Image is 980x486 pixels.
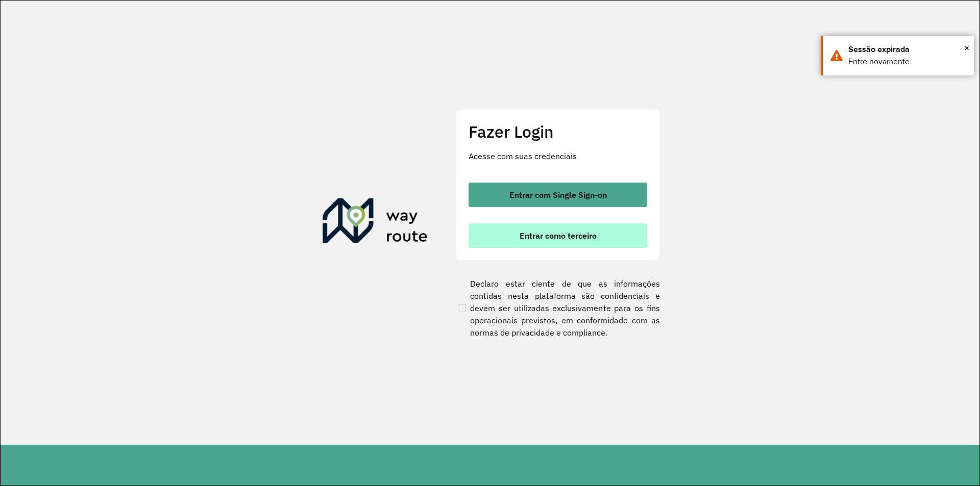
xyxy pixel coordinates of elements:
span: Entrar com Single Sign-on [509,191,607,199]
label: Declaro estar ciente de que as informações contidas nesta plataforma são confidenciais e devem se... [456,277,660,339]
button: button [469,223,647,248]
div: Sessão expirada [848,43,966,56]
h2: Fazer Login [469,122,647,141]
div: Entre novamente [848,56,966,68]
p: Acesse com suas credenciais [469,150,647,162]
span: × [964,40,969,56]
button: button [469,183,647,207]
img: Roteirizador AmbevTech [323,198,428,247]
span: Entrar como terceiro [520,232,597,240]
button: Close [964,40,969,56]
